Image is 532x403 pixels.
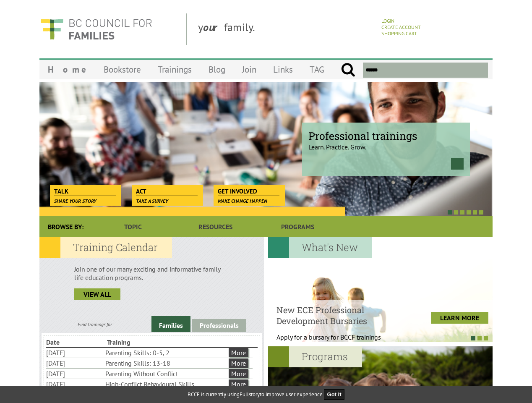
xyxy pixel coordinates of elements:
[136,198,168,204] span: Take a survey
[132,185,202,196] a: Act Take a survey
[107,337,166,347] li: Training
[191,13,377,45] div: y family.
[276,304,402,326] h4: New ECE Professional Development Bursaries
[234,60,265,79] a: Join
[46,379,104,389] li: [DATE]
[46,337,105,347] li: Date
[381,30,417,37] a: Shopping Cart
[46,358,104,368] li: [DATE]
[149,60,200,79] a: Trainings
[105,358,227,368] li: Parenting Skills: 13-18
[308,136,464,151] p: Learn. Practice. Grow.
[151,316,190,332] a: Families
[39,321,151,327] div: Find trainings for:
[301,60,333,79] a: TAG
[431,312,488,324] a: LEARN MORE
[50,185,120,196] a: Talk Share your story
[257,216,339,237] a: Programs
[381,18,394,24] a: Login
[105,379,227,389] li: High-Conflict Behavioural Skills
[46,369,104,379] li: [DATE]
[46,348,104,358] li: [DATE]
[39,216,92,237] div: Browse By:
[74,265,229,282] p: Join one of our many exciting and informative family life education programs.
[218,187,279,196] span: Get Involved
[136,187,198,196] span: Act
[200,60,234,79] a: Blog
[240,391,260,398] a: Fullstory
[265,60,301,79] a: Links
[308,129,464,143] span: Professional trainings
[229,369,248,378] a: More
[95,60,149,79] a: Bookstore
[229,348,248,357] a: More
[105,369,227,379] li: Parenting Without Conflict
[192,319,246,332] a: Professionals
[381,24,421,30] a: Create Account
[229,359,248,368] a: More
[218,198,267,204] span: Make change happen
[174,216,256,237] a: Resources
[105,348,227,358] li: Parenting Skills: 0-5, 2
[341,63,355,78] input: Submit
[54,187,116,196] span: Talk
[268,346,362,367] h2: Programs
[203,20,224,34] strong: our
[39,13,153,45] img: BC Council for FAMILIES
[324,389,345,400] button: Got it
[276,333,402,350] p: Apply for a bursary for BCCF trainings West...
[214,185,284,196] a: Get Involved Make change happen
[39,60,95,79] a: Home
[39,237,172,258] h2: Training Calendar
[229,379,248,389] a: More
[268,237,372,258] h2: What's New
[54,198,96,204] span: Share your story
[74,288,120,300] a: view all
[92,216,174,237] a: Topic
